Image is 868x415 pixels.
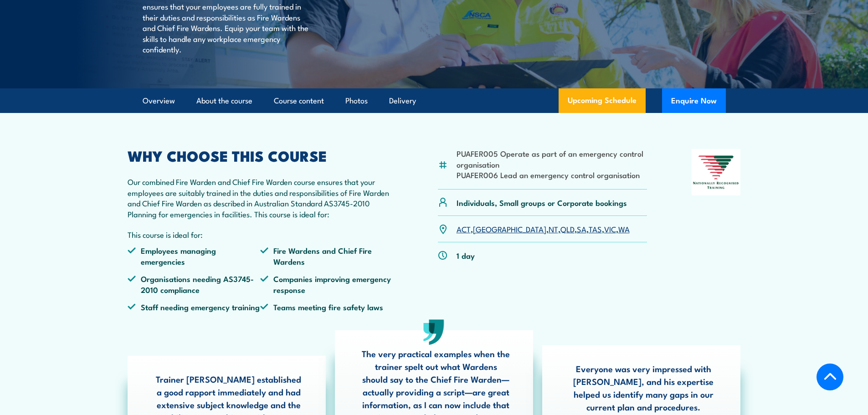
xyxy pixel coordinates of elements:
a: WA [618,223,630,234]
p: Our combined Fire Warden and Chief Fire Warden course ensures that your employees are suitably tr... [128,176,394,219]
h2: WHY CHOOSE THIS COURSE [128,149,394,162]
a: QLD [560,223,575,234]
a: About the course [196,89,252,113]
li: Teams meeting fire safety laws [260,302,393,312]
a: VIC [604,223,616,234]
p: This course is ideal for: [128,229,394,240]
li: Fire Wardens and Chief Fire Wardens [260,245,393,266]
a: ACT [457,223,471,234]
img: Nationally Recognised Training logo. [692,149,741,195]
li: Staff needing emergency training [128,302,261,312]
a: TAS [589,223,602,234]
a: Upcoming Schedule [559,88,646,113]
a: Overview [143,89,175,113]
a: NT [549,223,558,234]
p: 1 day [457,250,475,261]
a: SA [577,223,586,234]
a: [GEOGRAPHIC_DATA] [473,223,546,234]
li: Companies improving emergency response [260,273,393,295]
p: , , , , , , , [457,224,630,234]
li: PUAFER005 Operate as part of an emergency control organisation [457,148,647,169]
p: Individuals, Small groups or Corporate bookings [457,197,627,208]
p: Everyone was very impressed with [PERSON_NAME], and his expertise helped us identify many gaps in... [569,362,718,413]
li: Organisations needing AS3745-2010 compliance [128,273,261,295]
button: Enquire Now [662,88,726,113]
a: Photos [345,89,368,113]
li: PUAFER006 Lead an emergency control organisation [457,169,647,180]
a: Delivery [389,89,416,113]
a: Course content [274,89,324,113]
li: Employees managing emergencies [128,245,261,266]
